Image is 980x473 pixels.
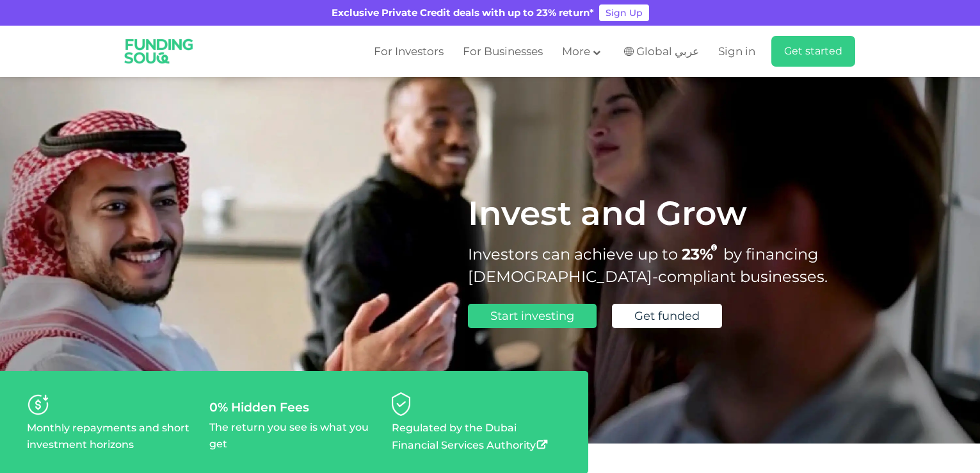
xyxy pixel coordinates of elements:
img: SA Flag [624,47,634,56]
a: Start investing [468,304,597,328]
a: Sign Up [599,4,649,21]
a: For Investors [371,41,447,62]
span: 23% [682,245,723,263]
span: More [562,45,590,58]
p: Regulated by the Dubai Financial Services Authority [392,420,561,454]
span: Get funded [634,309,700,323]
span: Sign in [718,45,755,58]
a: Sign in [715,41,755,62]
span: Invest and Grow [468,193,747,233]
i: 23% IRR (expected) ~ 15% Net yield (expected) [711,244,717,251]
span: Investors can achieve up to [468,245,678,263]
span: Global عربي [636,44,699,59]
span: Start investing [490,309,574,323]
div: 0% Hidden Fees [209,400,379,415]
p: The return you see is what you get [209,419,379,452]
div: Exclusive Private Credit deals with up to 23% return* [332,6,594,21]
span: Get started [784,45,842,57]
img: personaliseYourRisk [27,394,49,416]
img: diversifyYourPortfolioByLending [392,392,410,416]
a: For Businesses [460,41,546,62]
span: by financing [DEMOGRAPHIC_DATA]-compliant businesses. [468,245,828,286]
img: Logo [116,28,202,74]
p: Monthly repayments and short investment horizons [27,420,197,453]
a: Get funded [612,304,722,328]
